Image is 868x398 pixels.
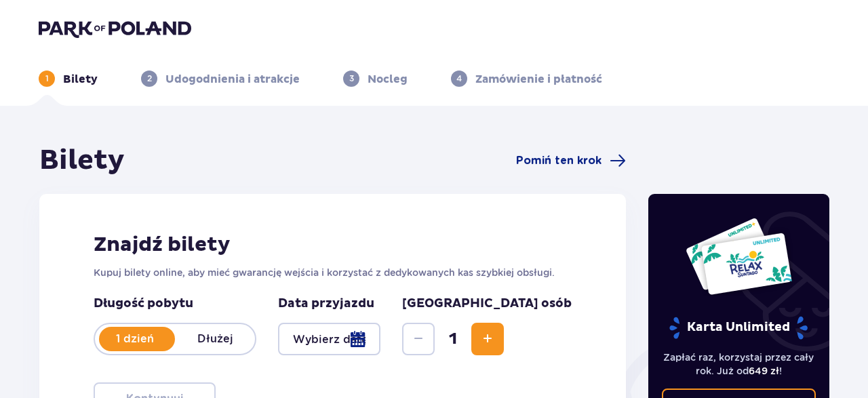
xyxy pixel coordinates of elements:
span: 1 [437,329,469,349]
div: 1Bilety [39,71,98,87]
p: Karta Unlimited [668,316,809,340]
p: Udogodnienia i atrakcje [165,72,300,87]
p: [GEOGRAPHIC_DATA] osób [402,296,572,312]
p: 1 dzień [95,332,175,346]
p: 1 [45,73,49,85]
p: Długość pobytu [94,296,256,312]
div: 2Udogodnienia i atrakcje [141,71,300,87]
div: 3Nocleg [343,71,408,87]
img: Dwie karty całoroczne do Suntago z napisem 'UNLIMITED RELAX', na białym tle z tropikalnymi liśćmi... [685,217,793,296]
h2: Znajdź bilety [94,232,572,258]
p: 2 [147,73,152,85]
button: Zwiększ [471,323,504,355]
p: Data przyjazdu [278,296,374,312]
p: 3 [349,73,354,85]
span: 649 zł [749,365,779,376]
span: Pomiń ten krok [516,153,601,168]
p: Bilety [63,72,98,87]
p: Zamówienie i płatność [475,72,602,87]
p: 4 [456,73,462,85]
button: Zmniejsz [402,323,435,355]
img: Park of Poland logo [39,19,191,38]
h1: Bilety [39,144,125,178]
div: 4Zamówienie i płatność [451,71,602,87]
p: Kupuj bilety online, aby mieć gwarancję wejścia i korzystać z dedykowanych kas szybkiej obsługi. [94,266,572,279]
p: Nocleg [368,72,408,87]
p: Dłużej [175,332,255,346]
a: Pomiń ten krok [516,153,626,169]
p: Zapłać raz, korzystaj przez cały rok. Już od ! [662,351,816,378]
